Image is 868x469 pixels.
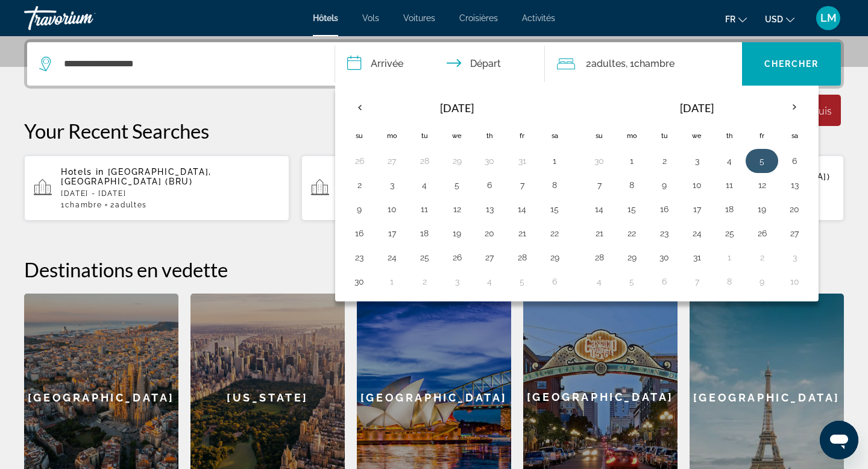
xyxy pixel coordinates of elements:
button: Day 2 [350,177,369,194]
span: Hotels in [61,167,104,177]
button: Day 10 [785,273,804,290]
iframe: Bouton de lancement de la fenêtre de messagerie [820,421,858,459]
p: [DATE] - [DATE] [61,189,280,198]
th: [DATE] [376,93,538,122]
button: Day 14 [590,201,609,218]
button: Day 20 [785,201,804,218]
button: Day 22 [545,225,564,242]
button: Day 26 [752,225,772,242]
button: Day 3 [785,249,804,266]
button: User Menu [813,5,844,31]
a: Croisières [459,13,498,23]
button: Day 8 [622,177,641,194]
button: Day 6 [545,273,564,290]
button: Chercher [742,42,841,86]
button: Day 30 [480,153,499,169]
button: Day 10 [687,177,706,194]
span: Chambre [65,201,102,209]
button: Day 9 [350,201,369,218]
span: 2 [110,201,146,209]
button: Day 29 [622,249,641,266]
button: Day 25 [415,249,434,266]
button: Day 24 [687,225,706,242]
button: Hotels in [GEOGRAPHIC_DATA], [GEOGRAPHIC_DATA] (BRU)[DATE] - [DATE]1Chambre2Adultes [24,155,289,221]
button: Day 3 [447,273,467,290]
span: 1 [61,201,102,209]
button: Day 15 [622,201,641,218]
button: Day 28 [512,249,532,266]
span: Adultes [115,201,147,209]
button: Day 3 [382,177,401,194]
button: Day 8 [545,177,564,194]
button: Day 30 [655,249,674,266]
button: Day 21 [512,225,532,242]
span: 2 [586,55,626,72]
button: Day 20 [480,225,499,242]
button: Day 8 [720,273,739,290]
button: Day 5 [752,153,772,169]
button: Day 15 [545,201,564,218]
span: Chercher [764,59,819,69]
span: [GEOGRAPHIC_DATA], [GEOGRAPHIC_DATA] (BRU) [61,167,212,186]
button: Hotels in [GEOGRAPHIC_DATA], [GEOGRAPHIC_DATA][DATE][PERSON_NAME][DATE][PERSON_NAME]1Chambre2Adultes [301,155,567,221]
button: Day 7 [687,273,706,290]
button: Day 18 [720,201,739,218]
button: Day 6 [655,273,674,290]
button: Day 9 [655,177,674,194]
button: Day 31 [687,249,706,266]
button: Day 17 [687,201,706,218]
button: Day 23 [350,249,369,266]
button: Day 29 [545,249,564,266]
span: Adultes [591,58,626,69]
button: Day 9 [752,273,772,290]
button: Day 31 [512,153,532,169]
button: Day 2 [415,273,434,290]
button: Day 14 [512,201,532,218]
button: Day 4 [720,153,739,169]
a: Activités [522,13,555,23]
button: Day 4 [415,177,434,194]
button: Day 26 [447,249,467,266]
button: Day 6 [480,177,499,194]
button: Day 1 [382,273,401,290]
a: Hôtels [313,13,338,23]
button: Previous month [343,93,376,121]
button: Day 1 [622,153,641,169]
button: Day 16 [350,225,369,242]
div: Search widget [27,42,841,86]
button: Day 3 [687,153,706,169]
button: Day 13 [480,201,499,218]
button: Day 22 [622,225,641,242]
button: Day 25 [720,225,739,242]
button: Day 27 [382,153,401,169]
span: USD [765,14,783,24]
button: Day 24 [382,249,401,266]
span: , 1 [626,55,675,72]
button: Day 19 [752,201,772,218]
button: Day 1 [720,249,739,266]
button: Day 30 [590,153,609,169]
button: Change language [725,10,747,28]
button: Check in and out dates [335,42,545,86]
h2: Destinations en vedette [24,257,844,282]
button: Day 27 [480,249,499,266]
button: Day 2 [655,153,674,169]
button: Day 17 [382,225,401,242]
button: Day 27 [785,225,804,242]
button: Change currency [765,10,794,28]
button: Day 18 [415,225,434,242]
button: Next month [778,93,811,121]
p: Your Recent Searches [24,119,844,143]
button: Day 10 [382,201,401,218]
button: Day 4 [480,273,499,290]
button: Day 7 [512,177,532,194]
span: LM [820,12,837,24]
a: Vols [362,13,379,23]
button: Travelers: 2 adults, 0 children [545,42,743,86]
a: Voitures [403,13,435,23]
button: Day 29 [447,153,467,169]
